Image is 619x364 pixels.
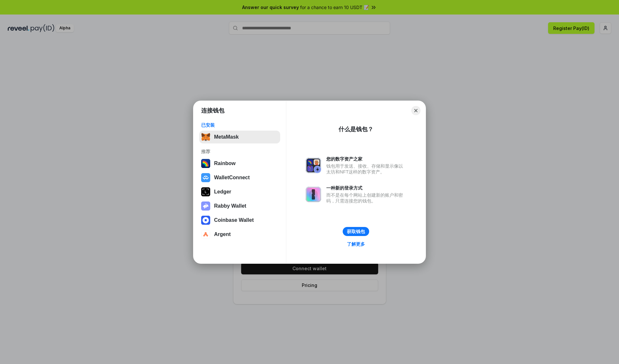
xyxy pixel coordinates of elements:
[201,159,210,168] img: svg+xml,%3Csvg%20width%3D%22120%22%20height%3D%22120%22%20viewBox%3D%220%200%20120%20120%22%20fil...
[214,203,246,209] div: Rabby Wallet
[201,149,278,154] div: 推荐
[326,192,406,204] div: 而不是在每个网站上创建新的账户和密码，只需连接您的钱包。
[214,217,254,223] div: Coinbase Wallet
[343,240,369,248] a: 了解更多
[214,134,239,140] div: MetaMask
[199,214,280,227] button: Coinbase Wallet
[347,229,365,234] div: 获取钱包
[199,228,280,241] button: Argent
[199,200,280,212] button: Rabby Wallet
[199,171,280,184] button: WalletConnect
[343,227,369,236] button: 获取钱包
[326,156,406,162] div: 您的数字资产之家
[347,241,365,247] div: 了解更多
[201,187,210,196] img: svg+xml,%3Csvg%20xmlns%3D%22http%3A%2F%2Fwww.w3.org%2F2000%2Fsvg%22%20width%3D%2228%22%20height%3...
[214,175,250,181] div: WalletConnect
[201,230,210,239] img: svg+xml,%3Csvg%20width%3D%2228%22%20height%3D%2228%22%20viewBox%3D%220%200%2028%2028%22%20fill%3D...
[201,107,224,114] h1: 连接钱包
[199,185,280,198] button: Ledger
[326,185,406,191] div: 一种新的登录方式
[199,131,280,143] button: MetaMask
[201,173,210,182] img: svg+xml,%3Csvg%20width%3D%2228%22%20height%3D%2228%22%20viewBox%3D%220%200%2028%2028%22%20fill%3D...
[326,163,406,175] div: 钱包用于发送、接收、存储和显示像以太坊和NFT这样的数字资产。
[201,202,210,211] img: svg+xml,%3Csvg%20xmlns%3D%22http%3A%2F%2Fwww.w3.org%2F2000%2Fsvg%22%20fill%3D%22none%22%20viewBox...
[214,231,231,237] div: Argent
[339,125,373,133] div: 什么是钱包？
[201,216,210,225] img: svg+xml,%3Csvg%20width%3D%2228%22%20height%3D%2228%22%20viewBox%3D%220%200%2028%2028%22%20fill%3D...
[201,122,278,128] div: 已安装
[411,106,420,115] button: Close
[306,187,321,202] img: svg+xml,%3Csvg%20xmlns%3D%22http%3A%2F%2Fwww.w3.org%2F2000%2Fsvg%22%20fill%3D%22none%22%20viewBox...
[199,157,280,170] button: Rainbow
[201,133,210,142] img: svg+xml,%3Csvg%20fill%3D%22none%22%20height%3D%2233%22%20viewBox%3D%220%200%2035%2033%22%20width%...
[214,161,236,166] div: Rainbow
[306,158,321,173] img: svg+xml,%3Csvg%20xmlns%3D%22http%3A%2F%2Fwww.w3.org%2F2000%2Fsvg%22%20fill%3D%22none%22%20viewBox...
[214,189,231,195] div: Ledger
